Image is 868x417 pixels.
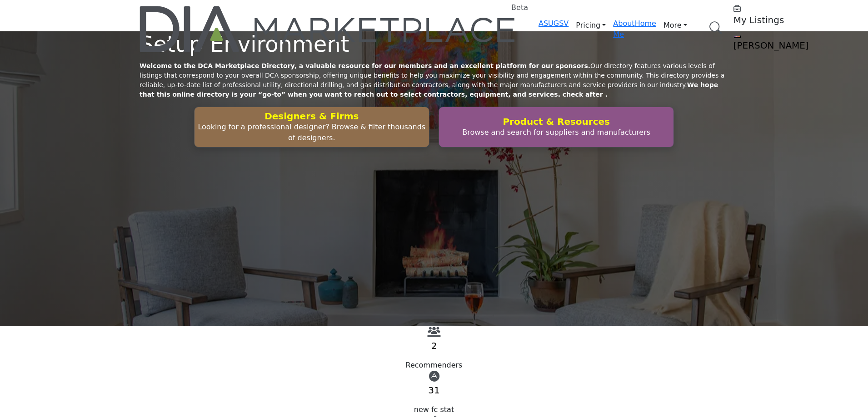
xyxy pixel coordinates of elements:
[656,18,694,33] a: More
[442,127,671,138] p: Browse and search for suppliers and manufacturers
[427,329,441,338] a: View Recommenders
[700,16,728,40] a: Search
[613,19,634,39] a: About Me
[140,62,590,69] strong: Welcome to the DCA Marketplace Directory, a valuable resource for our members and an excellent pl...
[733,15,847,25] h5: My Listings
[140,6,517,52] img: Site Logo
[733,4,847,25] div: My Listings
[140,360,728,371] div: Recommenders
[140,81,718,98] strong: We hope that this online directory is your “go-to” when you want to reach out to select contracto...
[569,18,613,33] a: Pricing
[539,19,569,28] a: ASUGSV
[431,340,437,351] a: 2
[140,6,517,52] a: Beta
[635,19,656,28] a: Home
[197,111,426,122] h2: Designers & Firms
[197,122,426,143] p: Looking for a professional designer? Browse & filter thousands of designers.
[140,404,728,415] div: new fc stat
[140,61,728,99] p: Our directory features various levels of listings that correspond to your overall DCA sponsorship...
[194,107,429,147] button: Designers & Firms Looking for a professional designer? Browse & filter thousands of designers.
[733,35,741,38] button: Show hide supplier dropdown
[511,3,528,12] h6: Beta
[733,40,847,51] h5: [PERSON_NAME]
[428,385,439,396] a: 31
[442,116,671,127] h2: Product & Resources
[439,107,674,147] button: Product & Resources Browse and search for suppliers and manufacturers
